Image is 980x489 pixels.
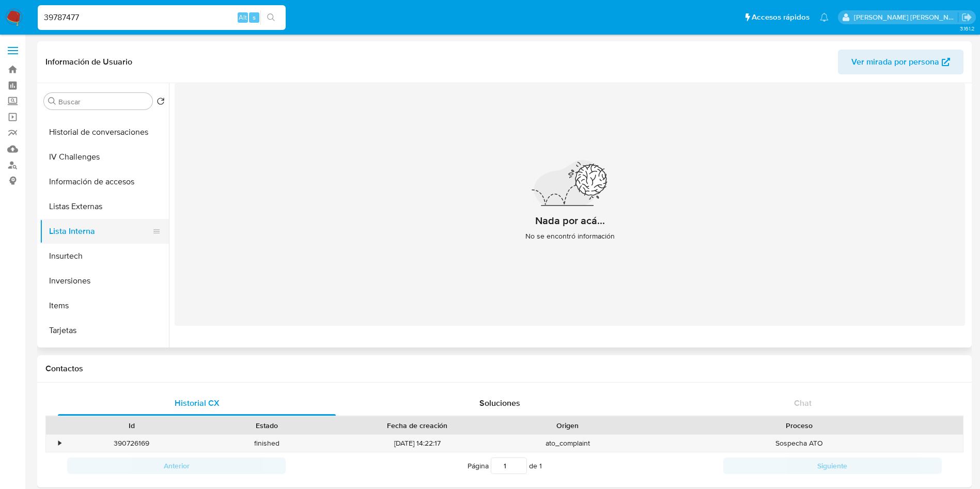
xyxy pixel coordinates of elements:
[38,11,286,24] input: Buscar usuario o caso...
[58,438,61,448] div: •
[507,420,628,431] div: Origen
[643,420,956,431] div: Proceso
[40,219,161,244] button: Lista Interna
[207,420,328,431] div: Estado
[539,461,542,471] span: 1
[71,420,192,431] div: Id
[45,57,132,67] h1: Información de Usuario
[40,194,169,219] button: Listas Externas
[48,97,56,105] button: Buscar
[40,169,169,194] button: Información de accesos
[40,244,169,269] button: Insurtech
[794,397,812,409] span: Chat
[342,420,493,431] div: Fecha de creación
[40,269,169,293] button: Inversiones
[40,145,169,169] button: IV Challenges
[479,397,520,409] span: Soluciones
[253,12,256,22] span: s
[723,458,942,474] button: Siguiente
[67,458,286,474] button: Anterior
[851,50,939,74] span: Ver mirada por persona
[335,435,500,452] div: [DATE] 14:22:17
[752,12,810,23] span: Accesos rápidos
[40,293,169,318] button: Items
[854,12,958,22] p: sandra.helbardt@mercadolibre.com
[260,10,282,25] button: search-icon
[40,343,169,368] button: Aprobados
[635,435,963,452] div: Sospecha ATO
[961,12,972,23] a: Salir
[40,120,169,145] button: Historial de conversaciones
[468,458,542,474] span: Página de
[58,97,148,106] input: Buscar
[40,318,169,343] button: Tarjetas
[239,12,247,22] span: Alt
[500,435,635,452] div: ato_complaint
[199,435,335,452] div: finished
[64,435,199,452] div: 390726169
[45,364,963,374] h1: Contactos
[820,13,829,22] a: Notificaciones
[175,397,220,409] span: Historial CX
[157,97,165,108] button: Volver al orden por defecto
[838,50,963,74] button: Ver mirada por persona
